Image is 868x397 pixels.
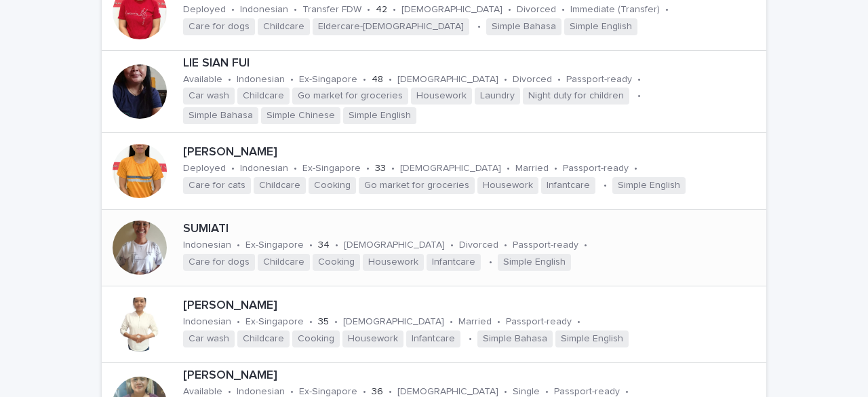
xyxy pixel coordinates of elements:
span: Simple English [343,107,416,124]
p: • [497,316,500,328]
p: SUMIATI [183,222,761,237]
p: Indonesian [183,316,231,328]
span: Cooking [309,177,356,194]
p: Passport-ready [506,316,572,328]
p: • [363,74,366,86]
span: Care for cats [183,177,251,194]
p: • [366,163,370,174]
p: 42 [376,4,387,16]
p: 48 [372,74,383,86]
p: • [231,4,235,16]
p: • [634,163,637,174]
p: Married [515,163,549,174]
p: Indonesian [237,74,285,86]
a: [PERSON_NAME]Indonesian•Ex-Singapore•35•[DEMOGRAPHIC_DATA]•Married•Passport-ready•Car washChildca... [102,286,766,363]
p: • [477,21,481,33]
p: Available [183,74,222,86]
p: 34 [318,240,330,251]
span: Simple English [555,330,629,347]
p: Transfer FDW [302,4,361,16]
p: Ex-Singapore [245,316,304,328]
p: • [508,4,511,16]
p: • [507,163,510,174]
p: • [309,316,313,328]
span: Housework [363,254,424,271]
p: LIE SIAN FUI [183,56,761,71]
span: Car wash [183,88,235,105]
p: • [290,74,294,86]
p: • [450,240,454,251]
p: • [584,240,587,251]
p: Divorced [459,240,498,251]
p: [PERSON_NAME] [183,368,761,383]
p: • [637,90,641,102]
p: • [228,74,231,86]
span: Housework [342,330,403,347]
span: Childcare [237,330,290,347]
p: Immediate (Transfer) [570,4,660,16]
span: Eldercare-[DEMOGRAPHIC_DATA] [313,18,469,35]
a: SUMIATIIndonesian•Ex-Singapore•34•[DEMOGRAPHIC_DATA]•Divorced•Passport-ready•Care for dogsChildca... [102,210,766,286]
span: Go market for groceries [292,88,408,105]
p: Passport-ready [566,74,632,86]
a: [PERSON_NAME]Deployed•Indonesian•Ex-Singapore•33•[DEMOGRAPHIC_DATA]•Married•Passport-ready•Care f... [102,133,766,210]
p: [DEMOGRAPHIC_DATA] [400,163,501,174]
p: Indonesian [240,4,288,16]
span: Care for dogs [183,254,255,271]
p: • [391,163,395,174]
span: Infantcare [406,330,460,347]
span: Childcare [254,177,306,194]
p: [PERSON_NAME] [183,299,761,314]
p: • [489,257,492,268]
p: • [389,74,392,86]
p: • [367,4,370,16]
span: Infantcare [427,254,481,271]
p: • [393,4,396,16]
p: • [665,4,669,16]
p: 35 [318,316,329,328]
p: Ex-Singapore [245,240,304,251]
p: • [637,74,641,86]
span: Childcare [258,254,310,271]
p: 33 [375,163,386,174]
span: Simple English [498,254,571,271]
p: • [231,163,235,174]
p: • [554,163,557,174]
p: • [294,4,297,16]
p: • [469,333,472,345]
p: • [309,240,313,251]
span: Simple Chinese [261,107,340,124]
p: • [557,74,561,86]
p: Divorced [517,4,556,16]
span: Childcare [237,88,290,105]
p: [PERSON_NAME] [183,145,761,160]
p: • [335,240,338,251]
span: Simple Bahasa [183,107,258,124]
p: • [237,316,240,328]
span: Housework [477,177,538,194]
p: Deployed [183,4,226,16]
p: • [294,163,297,174]
span: Care for dogs [183,18,255,35]
span: Simple Bahasa [486,18,561,35]
p: [DEMOGRAPHIC_DATA] [344,240,445,251]
p: • [577,316,580,328]
p: Indonesian [183,240,231,251]
span: Go market for groceries [359,177,475,194]
p: • [450,316,453,328]
p: [DEMOGRAPHIC_DATA] [401,4,502,16]
span: Cooking [292,330,340,347]
span: Simple Bahasa [477,330,553,347]
span: Infantcare [541,177,595,194]
span: Simple English [612,177,686,194]
a: LIE SIAN FUIAvailable•Indonesian•Ex-Singapore•48•[DEMOGRAPHIC_DATA]•Divorced•Passport-ready•Car w... [102,51,766,133]
p: • [561,4,565,16]
p: Passport-ready [513,240,578,251]
p: [DEMOGRAPHIC_DATA] [397,74,498,86]
p: • [504,240,507,251]
p: Indonesian [240,163,288,174]
p: Passport-ready [563,163,629,174]
span: Simple English [564,18,637,35]
p: Ex-Singapore [302,163,361,174]
p: Ex-Singapore [299,74,357,86]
